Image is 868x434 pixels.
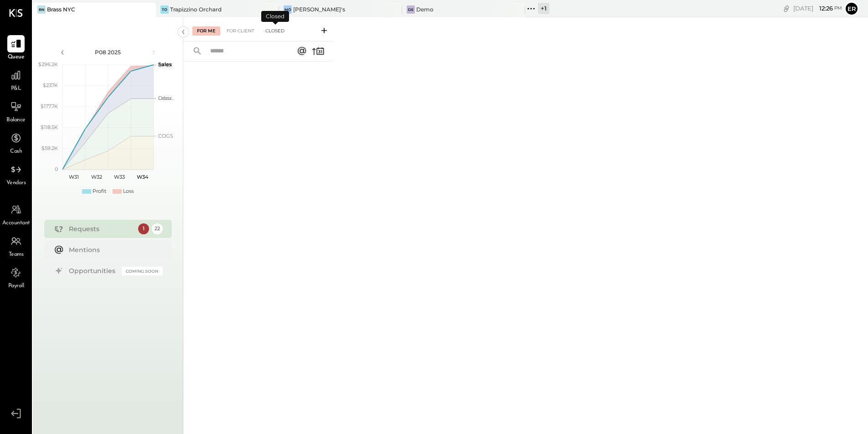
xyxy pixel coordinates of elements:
a: Queue [0,35,31,62]
a: Balance [0,98,31,124]
text: COGS [158,133,173,139]
div: Loss [123,188,134,195]
text: W34 [136,174,148,180]
div: P08 2025 [69,48,147,56]
span: Accountant [2,219,30,227]
text: $59.2K [41,145,58,151]
div: [DATE] [793,4,842,13]
text: Occu... [158,95,174,101]
text: $296.2K [38,61,58,67]
div: [PERSON_NAME]'s [293,5,345,13]
text: W31 [69,174,79,180]
text: $118.5K [41,124,58,130]
div: Coming Soon [122,267,163,275]
span: Queue [8,53,25,62]
text: Sales [158,61,172,67]
div: Mo [284,5,292,14]
div: copy link [782,4,791,13]
div: Demo [416,5,434,13]
a: Teams [0,232,31,259]
text: 0 [55,166,58,172]
div: TO [160,5,169,14]
text: W33 [114,174,125,180]
span: Cash [10,148,22,156]
div: Mentions [69,245,158,254]
div: For Me [192,26,220,36]
span: Vendors [6,179,26,187]
a: Vendors [0,161,31,187]
div: Profit [93,188,106,195]
div: + 1 [538,3,549,14]
text: W32 [91,174,102,180]
div: Closed [261,26,289,36]
div: Trapizzino Orchard [170,5,222,13]
div: BN [37,5,46,14]
a: Cash [0,129,31,156]
span: Payroll [8,282,24,290]
text: OPEX [158,62,173,68]
span: Teams [9,251,24,259]
div: Brass NYC [47,5,75,13]
div: For Client [222,26,259,36]
div: 1 [138,223,149,234]
text: $237K [43,82,58,88]
span: P&L [11,85,21,93]
button: Er [844,1,859,16]
div: Opportunities [69,266,117,275]
a: Payroll [0,264,31,290]
div: De [407,5,415,14]
div: Closed [261,11,289,22]
a: P&L [0,67,31,93]
div: Requests [69,224,134,233]
div: 22 [152,223,163,234]
text: $177.7K [41,103,58,109]
span: Balance [6,116,26,124]
a: Accountant [0,201,31,227]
